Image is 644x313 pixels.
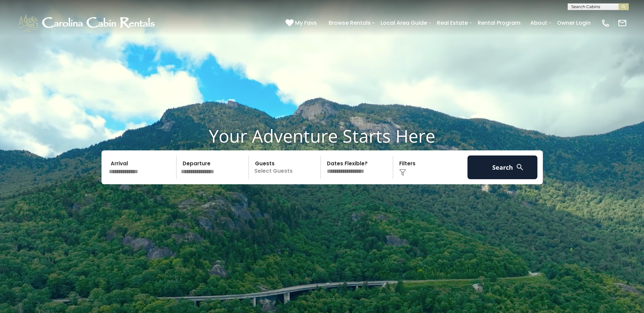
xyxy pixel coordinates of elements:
[434,17,471,29] a: Real Estate
[527,17,551,29] a: About
[295,19,317,27] span: My Favs
[516,163,524,171] img: search-regular-white.png
[286,19,318,27] a: My Favs
[554,17,594,29] a: Owner Login
[618,18,627,28] img: mail-regular-white.png
[467,155,538,179] button: Search
[17,13,158,33] img: White-1-1-2.png
[325,17,374,29] a: Browse Rentals
[377,17,430,29] a: Local Area Guide
[474,17,524,29] a: Rental Program
[5,125,639,146] h1: Your Adventure Starts Here
[601,18,610,28] img: phone-regular-white.png
[251,155,321,179] p: Select Guests
[399,169,406,176] img: filter--v1.png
